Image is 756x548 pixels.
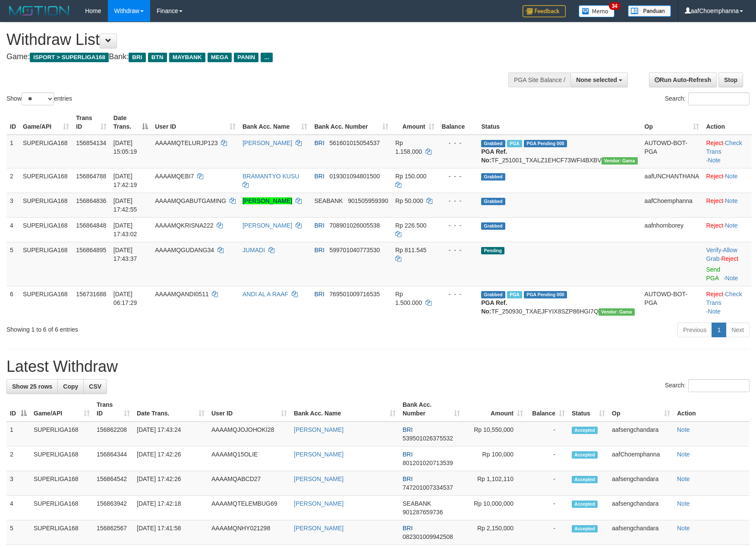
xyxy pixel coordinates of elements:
[706,222,723,229] a: Reject
[6,53,495,61] h4: Game: Bank:
[708,157,721,164] a: Note
[602,157,638,165] span: Vendor URL: https://trx31.1velocity.biz
[6,322,309,334] div: Showing 1 to 6 of 6 entries
[526,520,568,545] td: -
[718,73,743,87] a: Stop
[72,110,110,135] th: Trans ID: activate to sort column ascending
[526,421,568,447] td: -
[706,197,723,204] a: Reject
[395,173,426,180] span: Rp 150.000
[403,475,413,482] span: BRI
[403,509,443,516] span: Copy 901287659736 to clipboard
[706,291,742,306] a: Check Trans
[6,135,19,168] td: 1
[243,247,265,253] a: JUMADI
[702,193,752,217] td: ·
[89,383,101,390] span: CSV
[6,242,19,286] td: 5
[526,397,568,421] th: Balance: activate to sort column ascending
[314,291,324,298] span: BRI
[395,291,422,306] span: Rp 1.500.000
[30,520,93,545] td: SUPERLIGA168
[403,451,413,458] span: BRI
[641,217,703,242] td: aafnhornborey
[481,222,505,230] span: Grabbed
[572,451,598,459] span: Accepted
[57,379,84,394] a: Copy
[641,193,703,217] td: aafChoemphanna
[677,426,690,433] a: Note
[6,496,30,520] td: 4
[133,421,208,447] td: [DATE] 17:43:24
[208,53,232,62] span: MEGA
[674,397,750,421] th: Action
[641,286,703,319] td: AUTOWD-BOT-PGA
[294,500,343,507] a: [PERSON_NAME]
[725,222,738,229] a: Note
[403,435,453,442] span: Copy 539501026375532 to clipboard
[30,471,93,496] td: SUPERLIGA168
[243,173,299,180] a: BRAMANTYO KUSU
[155,139,218,146] span: AAAAMQTELURJP123
[22,92,54,105] select: Showentries
[403,484,453,491] span: Copy 747201007334537 to clipboard
[572,525,598,532] span: Accepted
[481,299,507,315] b: PGA Ref. No:
[234,53,258,62] span: PANIN
[30,53,109,62] span: ISPORT > SUPERLIGA168
[463,520,526,545] td: Rp 2,150,000
[311,110,391,135] th: Bank Acc. Number: activate to sort column ascending
[243,222,292,229] a: [PERSON_NAME]
[133,496,208,520] td: [DATE] 17:42:18
[6,193,19,217] td: 3
[702,242,752,286] td: · ·
[725,197,738,204] a: Note
[572,427,598,434] span: Accepted
[608,520,674,545] td: aafsengchandara
[403,426,413,433] span: BRI
[572,476,598,483] span: Accepted
[649,73,717,87] a: Run Auto-Refresh
[576,76,617,83] span: None selected
[395,197,423,204] span: Rp 50.000
[6,4,72,17] img: MOTION_logo.png
[463,421,526,447] td: Rp 10,550,000
[294,426,343,433] a: [PERSON_NAME]
[113,222,137,238] span: [DATE] 17:43:02
[93,447,133,471] td: 156864344
[6,110,19,135] th: ID
[208,496,290,520] td: AAAAMQTELEMBUG69
[665,92,750,105] label: Search:
[155,247,214,253] span: AAAAMQGUDANG34
[688,379,750,392] input: Search:
[290,397,399,421] th: Bank Acc. Name: activate to sort column ascending
[507,291,522,298] span: Marked by aafromsomean
[314,222,324,229] span: BRI
[19,168,72,193] td: SUPERLIGA168
[441,221,474,230] div: - - -
[261,53,272,62] span: ...
[441,196,474,205] div: - - -
[155,173,194,180] span: AAAAMQEBI7
[608,447,674,471] td: aafChoemphanna
[6,520,30,545] td: 5
[403,533,453,540] span: Copy 082301009942508 to clipboard
[403,525,413,532] span: BRI
[641,168,703,193] td: aafUNCHANTHANA
[113,139,137,155] span: [DATE] 15:05:19
[314,173,324,180] span: BRI
[348,197,388,204] span: Copy 901505959390 to clipboard
[6,471,30,496] td: 3
[641,135,703,168] td: AUTOWD-BOT-PGA
[93,471,133,496] td: 156864542
[113,173,137,188] span: [DATE] 17:42:19
[30,496,93,520] td: SUPERLIGA168
[441,290,474,298] div: - - -
[93,520,133,545] td: 156862567
[403,459,453,466] span: Copy 801201020713539 to clipboard
[129,53,145,62] span: BRI
[481,291,505,298] span: Grabbed
[93,397,133,421] th: Trans ID: activate to sort column ascending
[76,139,106,146] span: 156854134
[93,496,133,520] td: 156863942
